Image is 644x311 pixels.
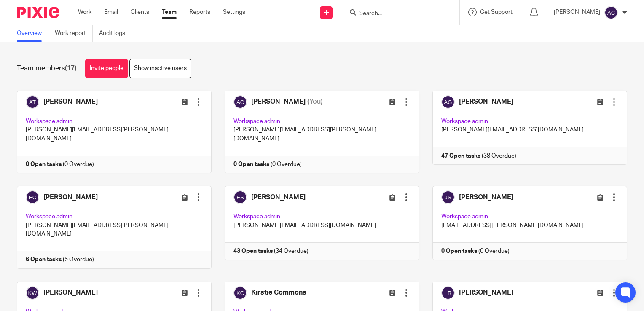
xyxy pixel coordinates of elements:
[65,65,77,72] span: (17)
[17,7,59,18] img: Pixie
[358,10,434,18] input: Search
[129,59,191,78] a: Show inactive users
[604,6,618,19] img: svg%3E
[78,8,91,16] a: Work
[55,25,93,42] a: Work report
[104,8,118,16] a: Email
[189,8,210,16] a: Reports
[480,9,513,15] span: Get Support
[17,64,77,73] h1: Team members
[85,59,128,78] a: Invite people
[131,8,149,16] a: Clients
[223,8,245,16] a: Settings
[99,25,131,42] a: Audit logs
[554,8,600,16] p: [PERSON_NAME]
[162,8,177,16] a: Team
[17,25,48,42] a: Overview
